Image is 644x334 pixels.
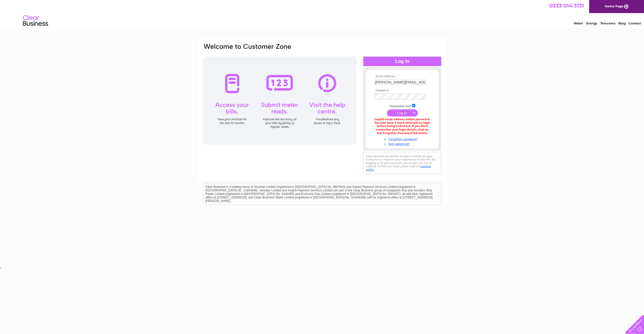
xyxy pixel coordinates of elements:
a: Blog [618,21,626,25]
th: Password: [373,89,431,92]
a: Forgotten password? [374,136,431,141]
th: Email Address: [373,75,431,78]
a: Not registered? [374,141,431,146]
td: Remember me? [373,103,431,108]
a: Energy [586,21,597,25]
input: Submit [387,109,418,116]
a: Telecoms [600,21,615,25]
a: cookies policy [366,164,431,171]
div: Clear Business would like to place cookies on your computer to improve your experience of the sit... [363,152,441,174]
a: Contact [629,21,641,25]
div: Invalid email address and/or password. You now have 3 more attempts to login before being locked ... [374,118,430,135]
a: Water [574,21,583,25]
div: Clear Business is a trading name of Verastar Limited (registered in [GEOGRAPHIC_DATA] No. 3667643... [204,3,441,24]
a: 0333 014 3131 [549,3,584,9]
img: logo.png [23,13,48,28]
